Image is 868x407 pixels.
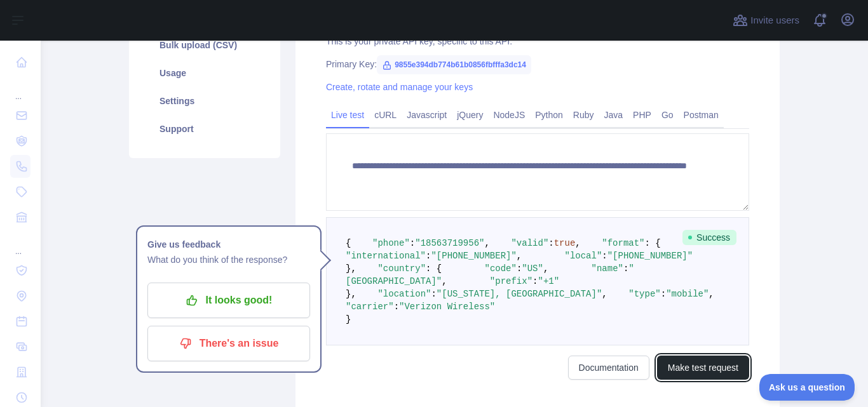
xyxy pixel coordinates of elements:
[628,289,660,299] span: "type"
[709,289,714,299] span: ,
[488,105,530,125] a: NodeJS
[144,31,265,59] a: Bulk upload (CSV)
[490,276,532,286] span: "prefix"
[147,237,310,252] h1: Give us feedback
[157,333,301,354] p: There's an issue
[511,238,548,248] span: "valid"
[599,105,628,125] a: Java
[548,238,553,248] span: :
[522,264,543,274] span: "US"
[666,289,709,299] span: "mobile"
[517,251,522,261] span: ,
[426,251,431,261] span: :
[147,283,310,318] button: It looks good!
[554,238,576,248] span: true
[394,302,399,312] span: :
[402,105,452,125] a: Javascript
[575,238,580,248] span: ,
[730,10,802,30] button: Invite users
[657,356,749,380] button: Make test request
[592,264,623,274] span: "name"
[628,105,656,125] a: PHP
[346,264,356,274] span: },
[484,238,489,248] span: ,
[645,238,661,248] span: : {
[437,289,602,299] span: "[US_STATE], [GEOGRAPHIC_DATA]"
[346,251,426,261] span: "international"
[750,13,799,28] span: Invite users
[326,35,749,48] div: This is your private API key, specific to this API.
[602,238,644,248] span: "format"
[623,264,628,274] span: :
[415,238,484,248] span: "18563719956"
[10,231,31,257] div: ...
[377,55,531,74] span: 9855e394db774b61b0856fbfffa3dc14
[442,276,447,286] span: ,
[543,264,548,274] span: ,
[399,302,495,312] span: "Verizon Wireless"
[656,105,679,125] a: Go
[530,105,568,125] a: Python
[346,302,394,312] span: "carrier"
[568,105,599,125] a: Ruby
[147,252,310,267] p: What do you think of the response?
[372,238,410,248] span: "phone"
[431,289,436,299] span: :
[538,276,559,286] span: "+1"
[431,251,516,261] span: "[PHONE_NUMBER]"
[426,264,442,274] span: : {
[607,251,693,261] span: "[PHONE_NUMBER]"
[661,289,666,299] span: :
[679,105,724,125] a: Postman
[377,264,426,274] span: "country"
[452,105,488,125] a: jQuery
[10,76,31,102] div: ...
[144,87,265,115] a: Settings
[144,59,265,87] a: Usage
[682,230,736,245] span: Success
[377,289,431,299] span: "location"
[410,238,415,248] span: :
[346,289,356,299] span: },
[326,58,749,70] div: Primary Key:
[602,289,607,299] span: ,
[147,326,310,361] button: There's an issue
[157,290,301,311] p: It looks good!
[568,356,649,380] a: Documentation
[602,251,607,261] span: :
[326,105,369,125] a: Live test
[326,82,473,92] a: Create, rotate and manage your keys
[759,374,855,401] iframe: Toggle Customer Support
[144,115,265,143] a: Support
[517,264,522,274] span: :
[346,314,351,324] span: }
[346,238,351,248] span: {
[484,264,516,274] span: "code"
[564,251,602,261] span: "local"
[532,276,538,286] span: :
[369,105,402,125] a: cURL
